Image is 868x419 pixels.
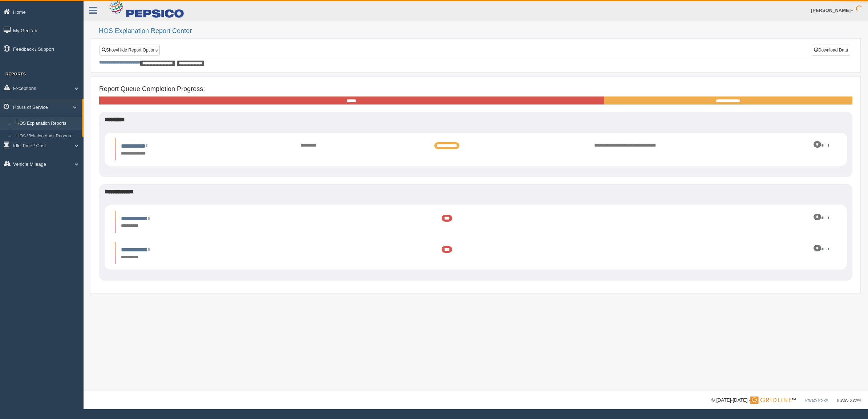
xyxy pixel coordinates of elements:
button: Download Data [812,45,850,56]
li: Expand [115,138,836,160]
span: v. 2025.6.2844 [837,398,861,402]
a: HOS Explanation Reports [13,117,82,130]
li: Expand [115,211,836,233]
a: Show/Hide Report Options [100,45,160,56]
h2: HOS Explanation Report Center [99,28,861,35]
a: HOS Violation Audit Reports [13,130,82,143]
img: Gridline [750,397,791,404]
li: Expand [115,242,836,264]
div: © [DATE]-[DATE] - ™ [711,397,861,404]
a: Privacy Policy [805,398,828,402]
h4: Report Queue Completion Progress: [99,86,852,93]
